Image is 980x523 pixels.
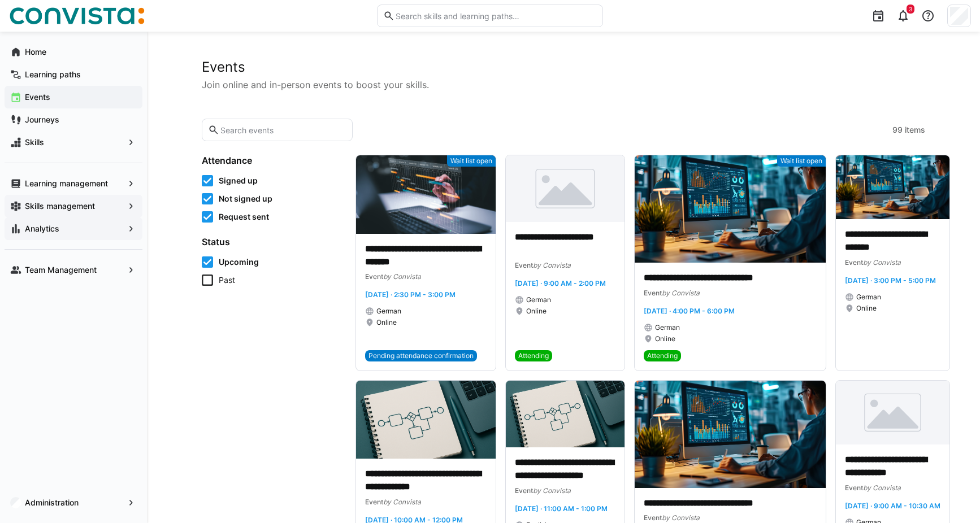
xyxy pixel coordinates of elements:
[662,513,700,522] span: by Convista
[644,289,662,297] span: Event
[376,307,401,316] span: German
[856,293,881,302] span: German
[655,323,680,332] span: German
[515,504,608,513] span: [DATE] · 11:00 AM - 1:00 PM
[526,295,551,304] span: German
[383,498,421,506] span: by Convista
[533,486,571,495] span: by Convista
[644,513,662,522] span: Event
[909,6,912,12] span: 3
[356,381,496,459] img: image
[506,155,625,222] img: image
[644,307,735,315] span: [DATE] · 4:00 PM - 6:00 PM
[892,124,903,136] span: 99
[905,124,925,136] span: items
[780,156,822,165] span: Wait list open
[533,261,571,269] span: by Convista
[202,155,342,166] h4: Attendance
[368,351,474,360] span: Pending attendance confirmation
[526,307,547,316] span: Online
[365,498,383,506] span: Event
[515,261,533,269] span: Event
[202,78,925,91] p: Join online and in-person events to boost your skills.
[202,236,342,247] h4: Status
[836,381,950,444] img: image
[518,351,549,360] span: Attending
[450,156,492,165] span: Wait list open
[365,272,383,281] span: Event
[845,258,863,267] span: Event
[836,155,950,219] img: image
[515,486,533,495] span: Event
[219,256,259,268] span: Upcoming
[506,381,625,447] img: image
[845,483,863,492] span: Event
[383,272,421,281] span: by Convista
[365,290,456,299] span: [DATE] · 2:30 PM - 3:00 PM
[219,211,269,223] span: Request sent
[856,304,877,313] span: Online
[845,502,940,510] span: [DATE] · 9:00 AM - 10:30 AM
[635,381,826,488] img: image
[219,193,272,204] span: Not signed up
[219,175,258,186] span: Signed up
[356,155,496,234] img: image
[647,351,678,360] span: Attending
[845,276,936,285] span: [DATE] · 3:00 PM - 5:00 PM
[202,59,925,76] h2: Events
[219,125,346,135] input: Search events
[219,274,235,286] span: Past
[655,334,675,343] span: Online
[863,258,901,267] span: by Convista
[863,483,901,492] span: by Convista
[394,11,597,21] input: Search skills and learning paths…
[662,289,700,297] span: by Convista
[376,318,397,327] span: Online
[635,155,826,263] img: image
[515,279,606,287] span: [DATE] · 9:00 AM - 2:00 PM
